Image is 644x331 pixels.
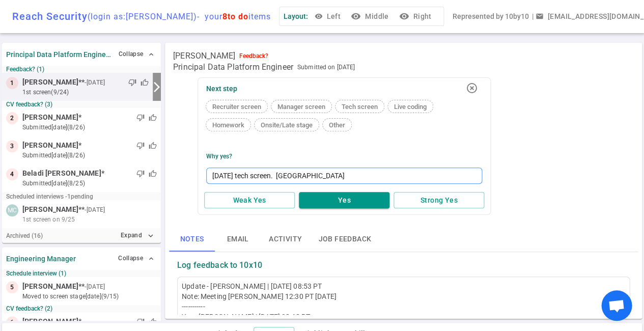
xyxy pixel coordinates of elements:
button: Weak Yes [204,192,295,209]
span: thumb_up [141,78,149,87]
span: Other [325,121,349,129]
strong: Principal Data Platform Engineer [6,50,112,59]
span: thumb_up [149,114,157,122]
span: Beladi [PERSON_NAME] [22,168,101,179]
small: Archived ( 16 ) [6,232,43,239]
span: thumb_up [149,318,157,326]
div: Why Yes? [206,153,232,160]
span: thumb_up [149,170,157,178]
button: Email [215,227,261,252]
span: thumb_down [136,142,145,150]
textarea: [DATE] tech screen. [GEOGRAPHIC_DATA] [206,168,482,184]
span: [PERSON_NAME] [22,77,78,88]
button: Activity [261,227,310,252]
i: visibility [351,11,361,21]
small: Feedback? (1) [6,66,157,73]
span: 1st screen on 9/25 [22,215,75,224]
div: Open chat [601,290,632,321]
small: submitted [DATE] (8/26) [22,151,157,160]
small: moved to Screen stage [DATE] (9/15) [22,292,157,301]
small: - [DATE] [85,78,105,87]
span: thumb_up [149,142,157,150]
div: basic tabs example [169,227,638,252]
span: Tech screen [338,103,382,111]
button: highlight_off [462,78,482,98]
button: visibilityRight [397,7,435,26]
span: Homework [208,121,248,129]
span: Recruiter screen [208,103,265,111]
span: Submitted on [DATE] [297,62,355,72]
button: Expandexpand_more [118,228,157,243]
div: Reach Security [12,10,271,22]
span: [PERSON_NAME] [22,112,78,123]
small: Scheduled interviews - 1 pending [6,193,93,200]
strong: Engineering Manager [6,255,76,263]
div: 5 [6,281,18,293]
small: CV feedback? (3) [6,101,157,108]
span: - your items [197,12,271,21]
div: 3 [6,140,18,152]
i: arrow_forward_ios [151,81,163,93]
button: Job feedback [310,227,379,252]
div: 2 [6,112,18,124]
small: CV feedback? (2) [6,305,157,312]
span: thumb_down [136,114,145,122]
span: Principal Data Platform Engineer [173,62,293,72]
span: Live coding [390,103,431,111]
small: 1st Screen (9/24) [22,88,149,97]
button: Collapse [116,47,157,62]
i: highlight_off [466,82,478,94]
i: expand_more [146,231,155,240]
span: thumb_down [128,78,136,87]
i: visibility [399,11,409,21]
span: [PERSON_NAME] [22,140,78,151]
span: [PERSON_NAME] [173,51,235,61]
span: Layout: [284,12,308,20]
span: expand_less [147,50,155,59]
span: [PERSON_NAME] [22,204,78,215]
small: submitted [DATE] (8/25) [22,179,157,188]
span: thumb_down [136,318,145,326]
button: Left [312,7,345,26]
span: email [535,12,543,20]
span: 8 to do [222,12,248,21]
div: 6 [6,316,18,328]
span: Onsite/Late stage [257,121,317,129]
span: [PERSON_NAME] [22,281,78,292]
small: - [DATE] [85,282,105,291]
span: thumb_down [136,170,145,178]
span: visibility [314,12,322,20]
strong: Log feedback to 10x10 [177,260,262,270]
button: Strong Yes [394,192,484,209]
small: - [DATE] [85,205,105,214]
button: Notes [169,227,215,252]
button: Collapse [116,251,157,266]
span: Manager screen [273,103,329,111]
span: expand_less [147,255,155,263]
div: 4 [6,168,18,180]
span: Next step [206,85,237,93]
span: (login as: [PERSON_NAME] ) [88,12,197,21]
div: MC [6,204,18,216]
div: 1 [6,77,18,89]
small: submitted [DATE] (8/26) [22,123,157,132]
small: Schedule interview (1) [6,270,157,277]
div: Feedback? [239,52,268,60]
button: visibilityMiddle [349,7,393,26]
button: Yes [299,192,389,209]
span: [PERSON_NAME] [22,316,78,327]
